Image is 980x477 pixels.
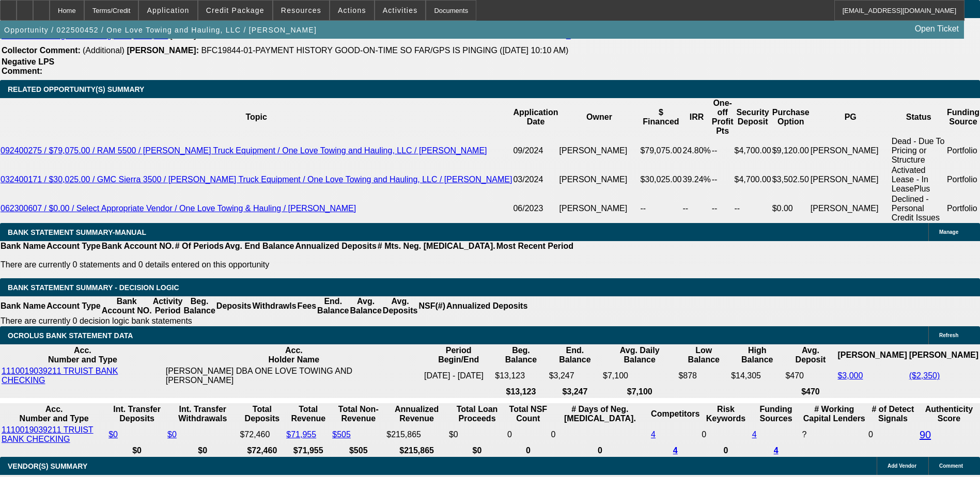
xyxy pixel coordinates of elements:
[810,194,891,223] td: [PERSON_NAME]
[551,425,649,444] td: 0
[711,98,734,136] th: One-off Profit Pts
[810,136,891,165] td: [PERSON_NAME]
[549,345,601,365] th: End. Balance
[512,194,558,223] td: 06/2023
[448,425,506,444] td: $0
[785,387,836,397] th: $470
[946,98,980,136] th: Funding Source
[602,366,677,386] td: $7,100
[1,175,512,184] a: 032400171 / $30,025.00 / GMC Sierra 3500 / [PERSON_NAME] Truck Equipment / One Love Towing and Ha...
[424,366,493,386] td: [DATE] - [DATE]
[375,1,426,20] button: Activities
[682,165,711,194] td: 39.24%
[2,46,81,55] b: Collector Comment:
[939,463,963,469] span: Comment
[494,366,547,386] td: $13,123
[286,446,331,456] th: $71,955
[946,194,980,223] td: Portfolio
[494,345,547,365] th: Beg. Balance
[752,430,757,439] a: 4
[273,1,329,20] button: Resources
[1,345,164,365] th: Acc. Number and Type
[891,98,946,136] th: Status
[650,404,700,424] th: Competitors
[730,366,784,386] td: $14,305
[332,446,385,456] th: $505
[507,446,550,456] th: 0
[167,404,238,424] th: Int. Transfer Withdrawals
[8,331,133,340] span: OCROLUS BANK STATEMENT DATA
[939,229,958,235] span: Manage
[2,57,54,75] b: Negative LPS Comment:
[734,136,772,165] td: $4,700.00
[772,98,810,136] th: Purchase Option
[8,462,87,470] span: VENDOR(S) SUMMARY
[559,165,640,194] td: [PERSON_NAME]
[418,296,446,316] th: NSF(#)
[734,98,772,136] th: Security Deposit
[175,241,224,251] th: # Of Periods
[1,204,356,213] a: 062300607 / $0.00 / Select Appropriate Vendor / One Love Towing & Hauling / [PERSON_NAME]
[224,241,295,251] th: Avg. End Balance
[108,404,166,424] th: Int. Transfer Deposits
[198,1,272,20] button: Credit Package
[317,296,349,316] th: End. Balance
[752,404,801,424] th: Funding Sources
[810,165,891,194] td: [PERSON_NAME]
[640,98,682,136] th: $ Financed
[201,46,568,55] span: BFC19844-01-PAYMENT HISTORY GOOD-ON-TIME SO FAR/GPS IS PINGING ([DATE] 10:10 AM)
[730,345,784,365] th: High Balance
[559,136,640,165] td: [PERSON_NAME]
[338,6,366,14] span: Actions
[559,98,640,136] th: Owner
[772,136,810,165] td: $9,120.00
[785,366,836,386] td: $470
[909,345,979,365] th: [PERSON_NAME]
[682,194,711,223] td: --
[602,387,677,397] th: $7,100
[507,404,550,424] th: Sum of the Total NSF Count and Total Overdraft Fee Count from Ocrolus
[382,296,418,316] th: Avg. Deposits
[165,366,423,386] td: [PERSON_NAME] DBA ONE LOVE TOWING AND [PERSON_NAME]
[772,165,810,194] td: $3,502.50
[507,425,550,444] td: 0
[386,430,447,439] div: $215,865
[332,430,351,439] a: $505
[891,136,946,165] td: Dead - Due To Pricing or Structure
[774,446,779,455] a: 4
[152,296,183,316] th: Activity Period
[512,98,558,136] th: Application Date
[682,98,711,136] th: IRR
[286,404,331,424] th: Total Revenue
[101,296,152,316] th: Bank Account NO.
[446,296,528,316] th: Annualized Deposits
[512,136,558,165] td: 09/2024
[701,446,750,456] th: 0
[549,387,601,397] th: $3,247
[868,404,918,424] th: # of Detect Signals
[167,430,177,439] a: $0
[4,26,317,34] span: Opportunity / 022500452 / One Love Towing and Hauling, LLC / [PERSON_NAME]
[734,165,772,194] td: $4,700.00
[108,430,118,439] a: $0
[802,404,867,424] th: # Working Capital Lenders
[837,371,863,380] a: $3,000
[206,6,265,14] span: Credit Package
[108,446,166,456] th: $0
[640,194,682,223] td: --
[294,241,377,251] th: Annualized Deposits
[734,194,772,223] td: --
[183,296,215,316] th: Beg. Balance
[8,85,144,93] span: RELATED OPPORTUNITY(S) SUMMARY
[297,296,317,316] th: Fees
[332,404,385,424] th: Total Non-Revenue
[888,463,916,469] span: Add Vendor
[286,430,316,439] a: $71,955
[46,296,101,316] th: Account Type
[551,404,649,424] th: # Days of Neg. [MEDICAL_DATA].
[772,194,810,223] td: $0.00
[602,345,677,365] th: Avg. Daily Balance
[377,241,496,251] th: # Mts. Neg. [MEDICAL_DATA].
[640,136,682,165] td: $79,075.00
[810,98,891,136] th: PG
